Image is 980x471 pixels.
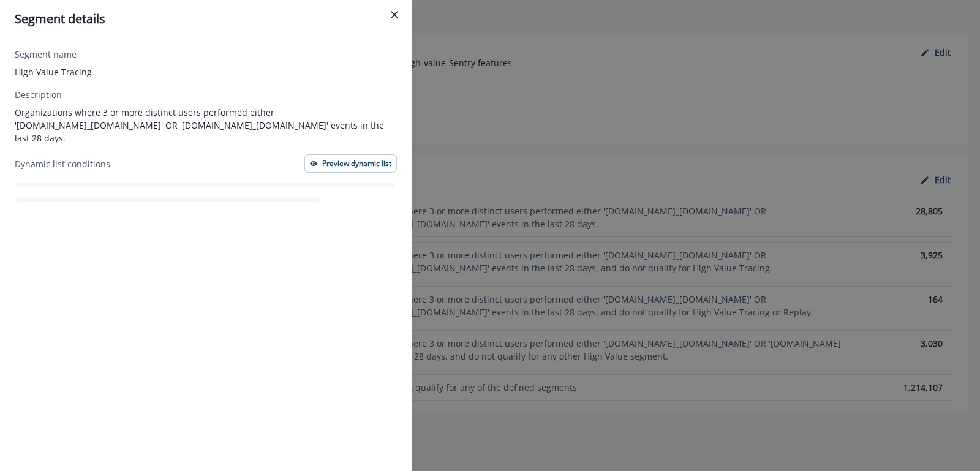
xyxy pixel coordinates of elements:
p: Dynamic list conditions [15,157,110,170]
p: Preview dynamic list [322,159,391,168]
button: Preview dynamic list [304,154,397,173]
div: Segment details [15,10,397,28]
button: Close [385,5,404,24]
p: Description [15,88,62,101]
p: Segment name [15,48,77,61]
p: Organizations where 3 or more distinct users performed either '[DOMAIN_NAME]_[DOMAIN_NAME]' OR '[... [15,106,397,145]
p: High Value Tracing [15,66,397,78]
